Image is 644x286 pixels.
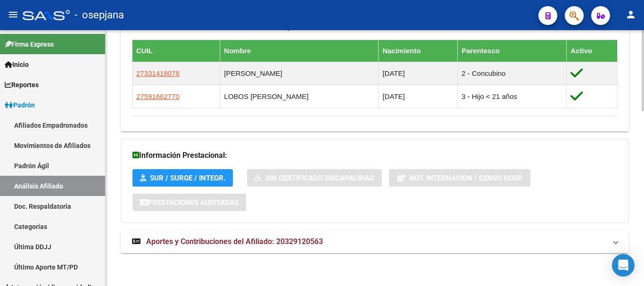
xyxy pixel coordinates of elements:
[132,23,322,31] span: 0 - Recibe haberes regularmente
[247,169,382,187] button: Sin Certificado Discapacidad
[136,92,180,100] span: 27591662770
[379,62,458,85] td: [DATE]
[74,5,124,25] span: - osepjana
[567,40,618,62] th: Activo
[148,198,239,207] span: Prestaciones Auditadas
[132,23,221,31] strong: Situacion de Revista Titular:
[8,9,19,20] mat-icon: menu
[5,80,39,90] span: Reportes
[132,40,220,62] th: CUIL
[409,174,523,182] span: Not. Internacion / Censo Hosp.
[612,254,635,277] div: Open Intercom Messenger
[132,194,246,211] button: Prestaciones Auditadas
[5,100,35,110] span: Padrón
[379,40,458,62] th: Nacimiento
[5,59,29,70] span: Inicio
[458,85,567,108] td: 3 - Hijo < 21 años
[132,149,617,162] h3: Información Prestacional:
[132,169,233,187] button: SUR / SURGE / INTEGR.
[389,169,530,187] button: Not. Internacion / Censo Hosp.
[458,62,567,85] td: 2 - Concubino
[220,40,379,62] th: Nombre
[625,9,636,20] mat-icon: person
[220,85,379,108] td: LOBOS [PERSON_NAME]
[150,174,225,182] span: SUR / SURGE / INTEGR.
[458,40,567,62] th: Parentesco
[265,174,374,182] span: Sin Certificado Discapacidad
[136,69,180,77] span: 27331418078
[220,62,379,85] td: [PERSON_NAME]
[379,85,458,108] td: [DATE]
[146,237,323,246] span: Aportes y Contribuciones del Afiliado: 20329120563
[121,230,629,253] mat-expansion-panel-header: Aportes y Contribuciones del Afiliado: 20329120563
[5,39,54,49] span: Firma Express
